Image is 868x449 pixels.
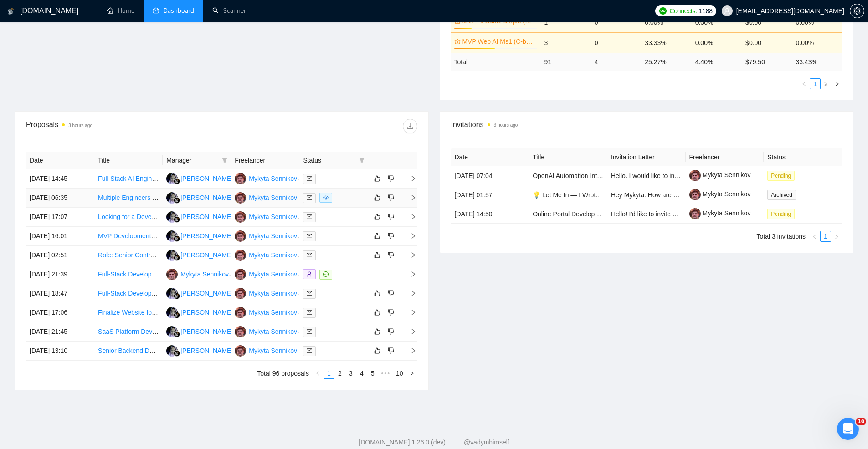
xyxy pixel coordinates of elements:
[307,214,312,219] span: mail
[220,153,229,167] span: filter
[372,250,383,260] button: like
[385,230,396,241] button: dislike
[403,252,416,258] span: right
[812,234,817,240] span: left
[307,310,312,315] span: mail
[307,176,312,181] span: mail
[26,246,94,265] td: [DATE] 02:51
[180,327,233,337] div: [PERSON_NAME]
[98,347,291,354] a: Senior Backend Developer Needed for TypeScript/Supabase Project
[388,328,394,335] span: dislike
[166,269,178,280] img: MS
[689,189,701,200] img: c1zFESyPK2vppVrw-q4nXiDADp8Wv8ldomuTSf2iBVMtQij8_E6MOnHdJMy1hmn3QV
[166,173,178,184] img: AA
[231,152,299,169] th: Freelancer
[409,371,415,376] span: right
[180,231,233,241] div: [PERSON_NAME]
[107,7,134,15] a: homeHome
[98,232,256,240] a: MVP Development for Document Import and AI Analysis
[689,170,701,181] img: c1zFESyPK2vppVrw-q4nXiDADp8Wv8ldomuTSf2iBVMtQij8_E6MOnHdJMy1hmn3QV
[799,78,810,89] li: Previous Page
[692,12,742,32] td: 0.00%
[832,78,842,89] button: right
[180,269,229,279] div: Mykyta Sennikov
[388,175,394,182] span: dislike
[235,211,246,223] img: MS
[26,227,94,246] td: [DATE] 16:01
[388,347,394,354] span: dislike
[374,175,380,182] span: like
[742,12,792,32] td: $0.00
[388,290,394,297] span: dislike
[689,171,751,179] a: Mykyta Sennikov
[235,232,297,239] a: MSMykyta Sennikov
[451,119,842,130] span: Invitations
[324,368,334,378] a: 1
[372,307,383,318] button: like
[403,175,416,182] span: right
[692,53,742,71] td: 4.40 %
[372,288,383,299] button: like
[359,158,365,163] span: filter
[374,328,380,335] span: like
[98,251,233,259] a: Role: Senior Contractor to Build Slideshow PoC
[94,284,163,303] td: Full-Stack Developer + Designer for SaaS Platform (AI Text Humanizer + Affiliate)
[8,4,14,19] img: logo
[98,270,354,278] a: Full-Stack Developer (React/Node) for AI Card Game Web App – Final Backend Milestone.
[374,232,380,240] span: like
[249,327,297,337] div: Mykyta Sennikov
[372,326,383,337] button: like
[235,327,297,335] a: MSMykyta Sennikov
[372,192,383,203] button: like
[166,155,218,165] span: Manager
[249,346,297,356] div: Mykyta Sennikov
[374,194,380,201] span: like
[166,230,178,242] img: AA
[26,303,94,322] td: [DATE] 17:06
[403,290,416,296] span: right
[180,346,233,356] div: [PERSON_NAME]
[809,231,820,242] button: left
[742,32,792,53] td: $0.00
[166,288,178,299] img: AA
[591,32,641,53] td: 0
[235,251,297,258] a: MSMykyta Sennikov
[451,166,529,185] td: [DATE] 07:04
[451,185,529,204] td: [DATE] 01:57
[249,269,297,279] div: Mykyta Sennikov
[533,172,691,179] a: OpenAI Automation Integration for Website MVP Project
[372,230,383,241] button: like
[212,7,246,15] a: searchScanner
[832,78,842,89] li: Next Page
[26,152,94,169] th: Date
[163,152,231,169] th: Manager
[94,342,163,361] td: Senior Backend Developer Needed for TypeScript/Supabase Project
[94,322,163,342] td: SaaS Platform Development (AI Text Humanizer + Writer Marketplace + Affiliate System)
[820,231,831,242] li: 1
[359,439,446,446] a: [DOMAIN_NAME] 1.26.0 (dev)
[164,7,194,15] span: Dashboard
[26,284,94,303] td: [DATE] 18:47
[403,214,416,220] span: right
[641,12,691,32] td: 0.00%
[831,231,842,242] li: Next Page
[374,251,380,259] span: like
[180,193,233,203] div: [PERSON_NAME]
[831,231,842,242] button: right
[810,78,821,89] li: 1
[98,175,281,182] a: Full-Stack AI Engineer for RAG-Powered Web App & Automation
[166,251,233,258] a: AA[PERSON_NAME]
[393,368,406,379] li: 10
[94,169,163,189] td: Full-Stack AI Engineer for RAG-Powered Web App & Automation
[767,190,796,200] span: Archived
[403,328,416,335] span: right
[166,327,233,335] a: AA[PERSON_NAME]
[767,171,795,181] span: Pending
[235,213,297,220] a: MSMykyta Sennikov
[767,209,795,219] span: Pending
[393,368,406,378] a: 10
[249,173,297,184] div: Mykyta Sennikov
[166,345,178,357] img: AA
[368,368,378,378] a: 5
[669,6,697,16] span: Connects:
